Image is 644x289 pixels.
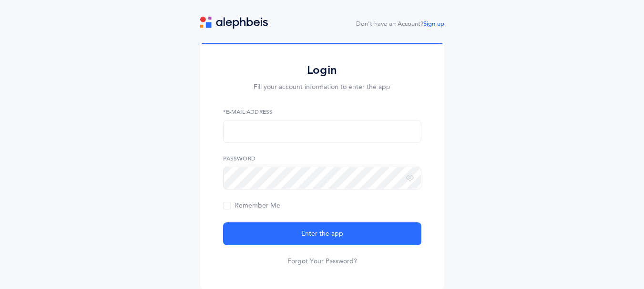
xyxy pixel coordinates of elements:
[301,229,343,239] span: Enter the app
[223,154,421,163] label: Password
[356,20,444,29] div: Don't have an Account?
[223,63,421,78] h2: Login
[423,20,444,27] a: Sign up
[223,108,421,116] label: *E-Mail Address
[200,17,268,29] img: logo.svg
[223,82,421,92] p: Fill your account information to enter the app
[223,222,421,245] button: Enter the app
[287,257,357,266] a: Forgot Your Password?
[223,202,280,209] span: Remember Me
